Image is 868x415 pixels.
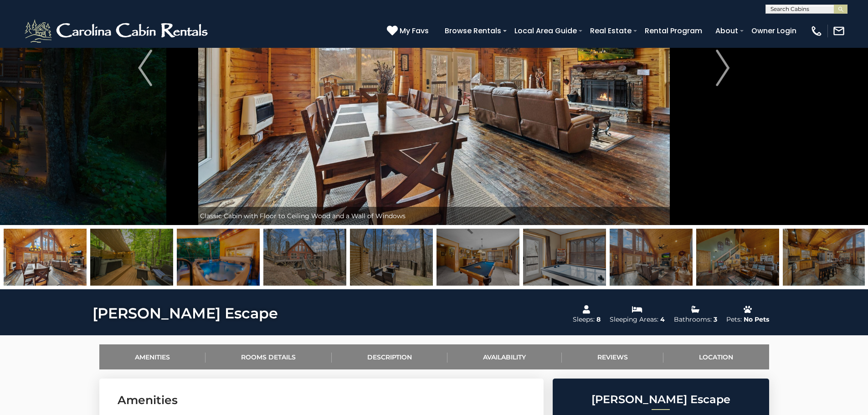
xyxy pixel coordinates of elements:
[447,344,562,369] a: Availability
[716,50,729,86] img: arrow
[586,23,636,39] a: Real Estate
[610,229,693,286] img: 168122122
[696,229,779,286] img: 168122125
[90,229,173,286] img: 168624338
[263,229,346,286] img: 168122159
[510,23,581,39] a: Local Area Guide
[332,344,448,369] a: Description
[99,344,206,369] a: Amenities
[350,229,433,286] img: 168122142
[711,23,743,39] a: About
[4,229,87,286] img: 168122120
[177,229,260,286] img: 168627807
[810,25,823,37] img: phone-regular-white.png
[118,392,525,408] h3: Amenities
[400,25,429,36] span: My Favs
[562,344,664,369] a: Reviews
[783,229,866,286] img: 168122118
[205,344,332,369] a: Rooms Details
[138,50,152,86] img: arrow
[832,25,845,37] img: mail-regular-white.png
[387,25,431,37] a: My Favs
[195,207,673,225] div: Classic Cabin with Floor to Ceiling Wood and a Wall of Windows
[747,23,801,39] a: Owner Login
[440,23,506,39] a: Browse Rentals
[555,394,767,405] h2: [PERSON_NAME] Escape
[23,17,212,45] img: White-1-2.png
[640,23,707,39] a: Rental Program
[663,344,769,369] a: Location
[437,229,519,286] img: 168122148
[523,229,606,286] img: 168122155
